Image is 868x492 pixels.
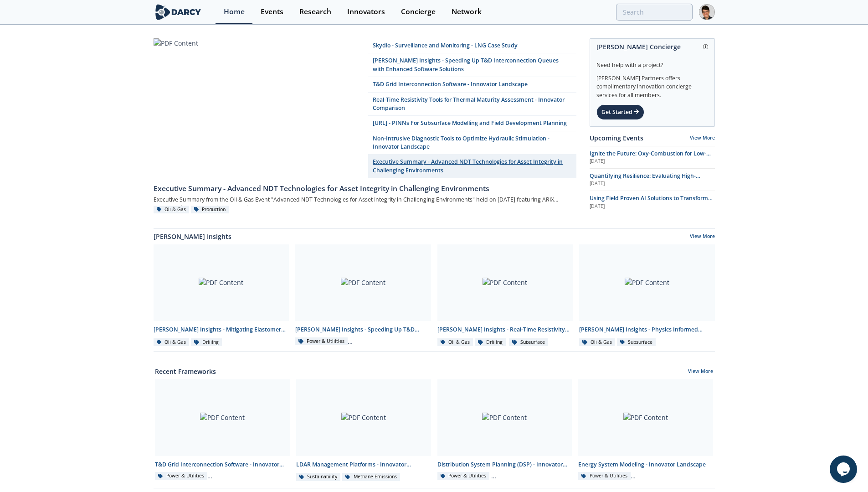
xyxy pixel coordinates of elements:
[437,338,473,347] div: Oil & Gas
[617,338,656,347] div: Subsurface
[830,456,859,483] iframe: chat widget
[703,44,708,49] img: information.svg
[154,338,190,347] div: Oil & Gas
[579,326,715,334] div: [PERSON_NAME] Insights - Physics Informed Neural Networks to Accelerate Subsurface Scenario Analysis
[401,8,436,16] div: Concierge
[590,194,715,210] a: Using Field Proven AI Solutions to Transform Safety Programs [DATE]
[152,379,293,482] a: PDF Content T&D Grid Interconnection Software - Innovator Landscape Power & Utilities
[154,326,289,334] div: [PERSON_NAME] Insights - Mitigating Elastomer Swelling Issue in Downhole Drilling Mud Motors
[154,183,576,194] div: Executive Summary - Advanced NDT Technologies for Asset Integrity in Challenging Environments
[590,150,715,165] a: Ignite the Future: Oxy-Combustion for Low-Carbon Power [DATE]
[690,233,715,241] a: View More
[150,244,293,347] a: PDF Content [PERSON_NAME] Insights - Mitigating Elastomer Swelling Issue in Downhole Drilling Mud...
[596,104,644,120] div: Get Started
[437,472,490,480] div: Power & Utilities
[154,4,203,20] img: logo-wide.svg
[590,203,715,210] div: [DATE]
[576,244,718,347] a: PDF Content [PERSON_NAME] Insights - Physics Informed Neural Networks to Accelerate Subsurface Sc...
[155,461,290,469] div: T&D Grid Interconnection Software - Innovator Landscape
[299,8,331,16] div: Research
[575,379,716,482] a: PDF Content Energy System Modeling - Innovator Landscape Power & Utilities
[590,194,713,210] span: Using Field Proven AI Solutions to Transform Safety Programs
[616,4,693,21] input: Advanced Search
[690,135,715,141] a: View More
[342,473,400,481] div: Methane Emissions
[434,244,576,347] a: PDF Content [PERSON_NAME] Insights - Real-Time Resistivity Tools for Thermal Maturity Assessment ...
[368,93,576,116] a: Real-Time Resistivity Tools for Thermal Maturity Assessment - Innovator Comparison
[688,368,713,376] a: View More
[590,150,711,166] span: Ignite the Future: Oxy-Combustion for Low-Carbon Power
[699,4,715,20] img: Profile
[154,194,576,205] div: Executive Summary from the Oil & Gas Event "Advanced NDT Technologies for Asset Integrity in Chal...
[590,172,700,188] span: Quantifying Resilience: Evaluating High-Impact, Low-Frequency (HILF) Events
[590,172,715,187] a: Quantifying Resilience: Evaluating High-Impact, Low-Frequency (HILF) Events [DATE]
[475,338,506,347] div: Drilling
[293,379,434,482] a: PDF Content LDAR Management Platforms - Innovator Comparison Sustainability Methane Emissions
[347,8,385,16] div: Innovators
[154,178,576,194] a: Executive Summary - Advanced NDT Technologies for Asset Integrity in Challenging Environments
[154,206,190,214] div: Oil & Gas
[191,206,229,214] div: Production
[590,158,715,165] div: [DATE]
[437,461,572,469] div: Distribution System Planning (DSP) - Innovator Landscape
[590,133,643,143] a: Upcoming Events
[437,326,573,334] div: [PERSON_NAME] Insights - Real-Time Resistivity Tools for Thermal Maturity Assessment in Unconvent...
[368,155,576,178] a: Executive Summary - Advanced NDT Technologies for Asset Integrity in Challenging Environments
[295,326,431,334] div: [PERSON_NAME] Insights - Speeding Up T&D Interconnection Queues with Enhanced Software Solutions
[292,244,434,347] a: PDF Content [PERSON_NAME] Insights - Speeding Up T&D Interconnection Queues with Enhanced Softwar...
[368,53,576,77] a: [PERSON_NAME] Insights - Speeding Up T&D Interconnection Queues with Enhanced Software Solutions
[155,367,216,376] a: Recent Frameworks
[590,180,715,187] div: [DATE]
[579,338,615,347] div: Oil & Gas
[368,77,576,92] a: T&D Grid Interconnection Software - Innovator Landscape
[295,337,348,346] div: Power & Utilities
[368,131,576,155] a: Non-Intrusive Diagnostic Tools to Optimize Hydraulic Stimulation - Innovator Landscape
[261,8,283,16] div: Events
[596,39,708,55] div: [PERSON_NAME] Concierge
[224,8,245,16] div: Home
[154,232,231,241] a: [PERSON_NAME] Insights
[578,461,713,469] div: Energy System Modeling - Innovator Landscape
[509,338,548,347] div: Subsurface
[596,55,708,69] div: Need help with a project?
[596,69,708,99] div: [PERSON_NAME] Partners offers complimentary innovation concierge services for all members.
[578,472,631,480] div: Power & Utilities
[296,473,341,481] div: Sustainability
[296,461,431,469] div: LDAR Management Platforms - Innovator Comparison
[434,379,575,482] a: PDF Content Distribution System Planning (DSP) - Innovator Landscape Power & Utilities
[452,8,482,16] div: Network
[368,116,576,131] a: [URL] - PINNs For Subsurface Modelling and Field Development Planning
[368,38,576,53] a: Skydio - Surveillance and Monitoring - LNG Case Study
[191,338,222,347] div: Drilling
[155,472,207,480] div: Power & Utilities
